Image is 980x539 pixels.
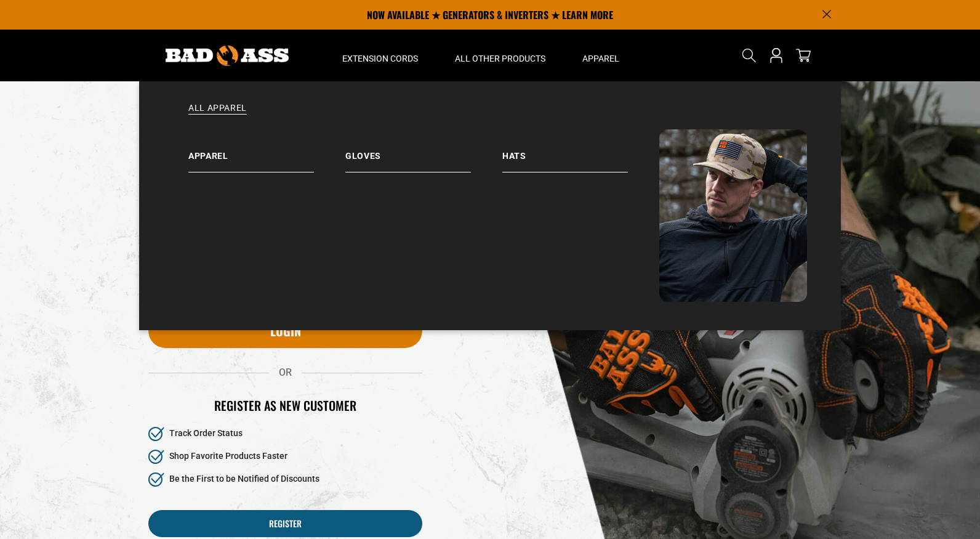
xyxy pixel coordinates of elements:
[148,314,422,348] button: Login
[166,46,289,66] img: Bad Ass Extension Cords
[148,472,422,487] li: Be the First to be Notified of Discounts
[148,427,422,441] li: Track Order Status
[324,30,436,81] summary: Extension Cords
[345,129,502,172] a: Gloves
[564,30,638,81] summary: Apparel
[148,450,422,464] li: Shop Favorite Products Faster
[659,129,807,302] img: Bad Ass Extension Cords
[342,53,418,64] span: Extension Cords
[582,53,619,64] span: Apparel
[269,367,302,378] span: OR
[455,53,545,64] span: All Other Products
[148,510,422,537] a: Register
[739,46,759,65] summary: Search
[502,129,659,172] a: Hats
[164,102,816,129] a: All Apparel
[436,30,564,81] summary: All Other Products
[148,397,422,413] h2: Register as new customer
[188,129,345,172] a: Apparel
